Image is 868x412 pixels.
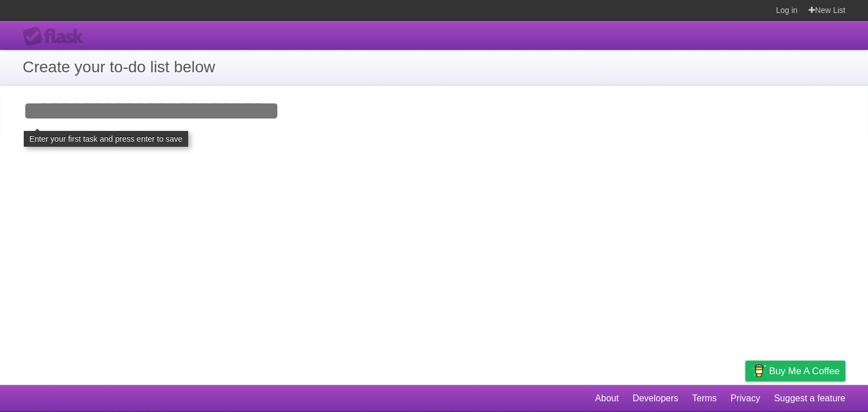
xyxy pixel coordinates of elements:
[731,388,760,409] a: Privacy
[745,361,845,382] a: Buy me a coffee
[23,55,845,79] h1: Create your to-do list below
[774,388,845,409] a: Suggest a feature
[769,361,840,381] span: Buy me a coffee
[23,27,90,47] div: Flask
[692,388,717,409] a: Terms
[595,388,619,409] a: About
[632,388,678,409] a: Developers
[751,361,766,380] img: Buy me a coffee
